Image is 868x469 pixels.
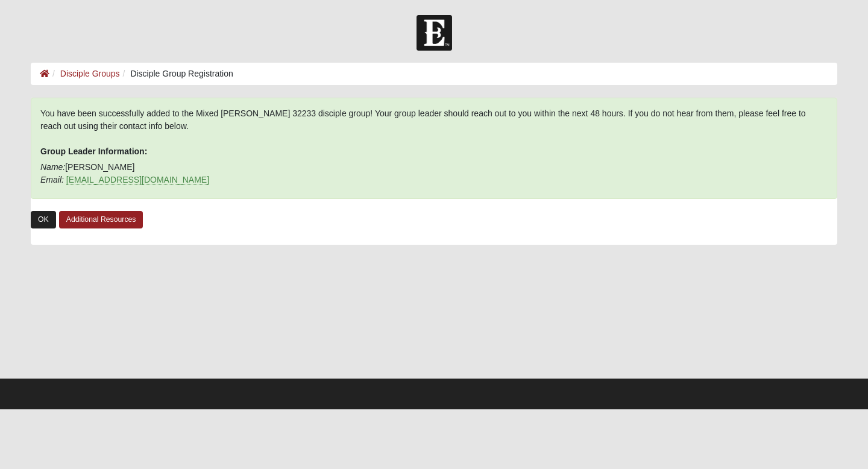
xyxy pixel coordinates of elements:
b: Group Leader Information: [40,146,147,156]
a: [EMAIL_ADDRESS][DOMAIN_NAME] [66,175,209,185]
a: Additional Resources [59,211,143,228]
p: [PERSON_NAME] [40,161,828,186]
img: Church of Eleven22 Logo [417,15,452,51]
div: You have been successfully added to the Mixed [PERSON_NAME] 32233 disciple group! Your group lead... [31,98,837,199]
a: Disciple Groups [60,69,120,78]
i: Email: [40,175,64,184]
i: Name: [40,162,65,172]
li: Disciple Group Registration [120,68,233,80]
a: OK [31,211,56,228]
